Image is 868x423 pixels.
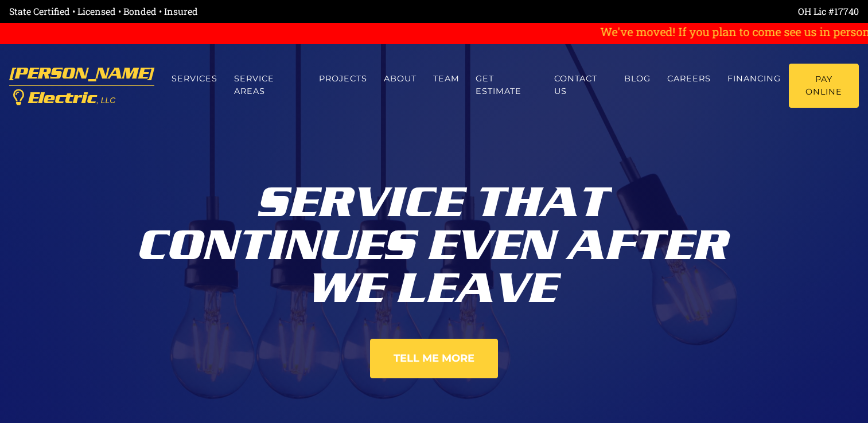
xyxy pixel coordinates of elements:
[546,64,617,107] a: Contact us
[468,64,546,107] a: Get estimate
[659,64,719,94] a: Careers
[789,64,859,108] a: Pay Online
[370,339,498,378] a: Tell Me More
[616,64,659,94] a: Blog
[434,5,859,18] div: OH Lic #17740
[226,64,311,107] a: Service Areas
[375,64,425,94] a: About
[425,64,468,94] a: Team
[96,96,115,105] span: , LLC
[9,58,154,113] a: [PERSON_NAME] Electric, LLC
[719,64,789,94] a: Financing
[164,64,226,94] a: Services
[9,5,434,18] div: State Certified • Licensed • Bonded • Insured
[116,172,753,310] div: Service That Continues Even After We Leave
[311,64,376,94] a: Projects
